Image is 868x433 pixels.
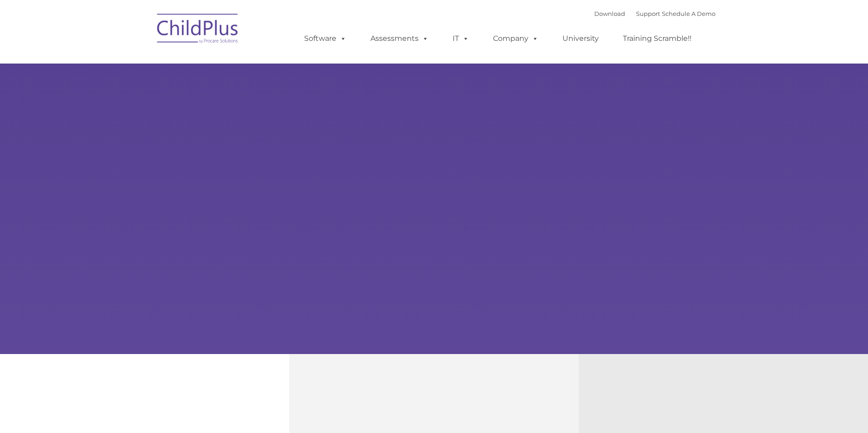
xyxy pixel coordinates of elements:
a: Support [636,10,660,17]
a: IT [444,30,478,48]
a: Assessments [361,30,438,48]
a: Training Scramble!! [614,30,700,48]
a: Software [295,30,355,48]
a: Company [484,30,547,48]
a: Schedule A Demo [662,10,715,17]
font: | [594,10,715,17]
a: Download [594,10,625,17]
a: University [553,30,608,48]
img: ChildPlus by Procare Solutions [153,7,243,53]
